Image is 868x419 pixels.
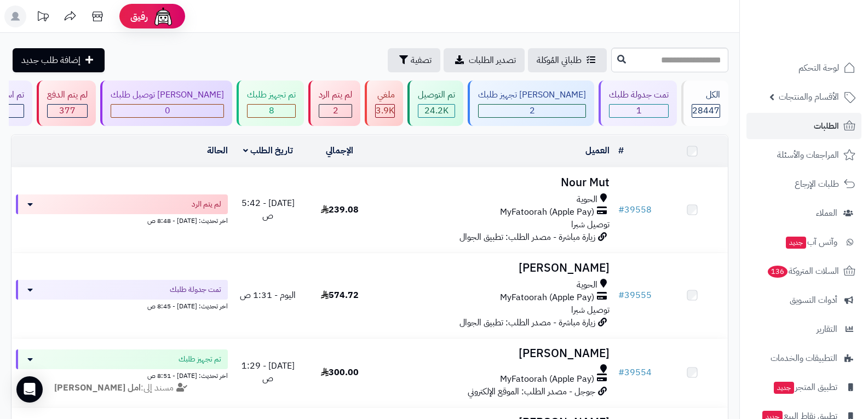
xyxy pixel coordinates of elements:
[54,381,141,394] strong: امل [PERSON_NAME]
[773,380,837,395] span: تطبيق المتجر
[48,105,87,117] div: 377
[746,287,861,313] a: أدوات التسويق
[814,118,839,134] span: الطلبات
[375,89,395,101] div: ملغي
[306,81,363,126] a: لم يتم الرد 2
[746,374,861,400] a: تطبيق المتجرجديد
[771,351,837,366] span: التطبيقات والخدمات
[326,144,353,157] a: الإجمالي
[786,237,806,249] span: جديد
[610,105,668,117] div: 1
[111,105,223,117] div: 0
[795,176,839,192] span: طلبات الإرجاع
[321,203,359,216] span: 239.08
[746,171,861,197] a: طلبات الإرجاع
[98,81,234,126] a: [PERSON_NAME] توصيل طلبك 0
[192,199,221,210] span: لم يتم الرد
[468,385,595,398] span: جوجل - مصدر الطلب: الموقع الإلكتروني
[247,89,296,101] div: تم تجهيز طلبك
[459,316,595,329] span: زيارة مباشرة - مصدر الطلب: تطبيق الجوال
[321,366,359,379] span: 300.00
[111,89,224,101] div: [PERSON_NAME] توصيل طلبك
[418,89,455,101] div: تم التوصيل
[8,382,236,394] div: مسند إلى:
[333,104,338,117] span: 2
[618,203,624,216] span: #
[618,289,652,302] a: #39555
[319,89,352,101] div: لم يتم الرد
[618,203,652,216] a: #39558
[16,369,228,381] div: اخر تحديث: [DATE] - 8:51 ص
[816,205,837,221] span: العملاء
[242,359,295,385] span: [DATE] - 1:29 ص
[376,105,394,117] div: 3880
[746,113,861,139] a: الطلبات
[618,366,624,379] span: #
[380,176,610,189] h3: Nour Mut
[779,89,839,105] span: الأقسام والمنتجات
[16,300,228,311] div: اخر تحديث: [DATE] - 8:45 ص
[746,55,861,81] a: لوحة التحكم
[585,144,610,157] a: العميل
[405,81,465,126] a: تم التوصيل 24.2K
[380,347,610,360] h3: [PERSON_NAME]
[530,104,535,117] span: 2
[774,382,794,394] span: جديد
[528,48,607,72] a: طلباتي المُوكلة
[746,200,861,226] a: العملاء
[746,258,861,284] a: السلات المتروكة136
[47,89,88,101] div: لم يتم الدفع
[21,54,81,67] span: إضافة طلب جديد
[777,147,839,163] span: المراجعات والأسئلة
[234,81,306,126] a: تم تجهيز طلبك 8
[577,279,597,291] span: الحوية
[609,89,669,101] div: تمت جدولة طلبك
[152,5,174,27] img: ai-face.png
[768,266,787,278] span: 136
[363,81,405,126] a: ملغي 3.9K
[746,316,861,342] a: التقارير
[817,322,837,337] span: التقارير
[571,218,610,231] span: توصيل شبرا
[380,262,610,274] h3: [PERSON_NAME]
[207,144,228,157] a: الحالة
[500,206,594,219] span: MyFatoorah (Apple Pay)
[692,104,720,117] span: 28447
[596,81,679,126] a: تمت جدولة طلبك 1
[13,48,105,72] a: إضافة طلب جديد
[376,104,394,117] span: 3.9K
[794,30,858,53] img: logo-2.png
[618,144,624,157] a: #
[577,193,597,206] span: الحوية
[459,231,595,244] span: زيارة مباشرة - مصدر الطلب: تطبيق الجوال
[16,214,228,226] div: اخر تحديث: [DATE] - 8:48 ص
[29,5,56,30] a: تحديثات المنصة
[444,48,525,72] a: تصدير الطلبات
[269,104,274,117] span: 8
[746,142,861,168] a: المراجعات والأسئلة
[179,354,221,365] span: تم تجهيز طلبك
[321,289,359,302] span: 574.72
[16,376,43,403] div: Open Intercom Messenger
[319,105,352,117] div: 2
[59,104,76,117] span: 377
[692,89,720,101] div: الكل
[746,229,861,255] a: وآتس آبجديد
[424,104,449,117] span: 24.2K
[537,54,582,67] span: طلباتي المُوكلة
[500,291,594,304] span: MyFatoorah (Apple Pay)
[798,60,839,76] span: لوحة التحكم
[679,81,731,126] a: الكل28447
[388,48,440,72] button: تصفية
[465,81,596,126] a: [PERSON_NAME] تجهيز طلبك 2
[469,54,516,67] span: تصدير الطلبات
[418,105,455,117] div: 24177
[618,366,652,379] a: #39554
[130,10,148,23] span: رفيق
[746,345,861,371] a: التطبيقات والخدمات
[618,289,624,302] span: #
[242,197,295,222] span: [DATE] - 5:42 ص
[785,234,837,250] span: وآتس آب
[767,263,839,279] span: السلات المتروكة
[165,104,170,117] span: 0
